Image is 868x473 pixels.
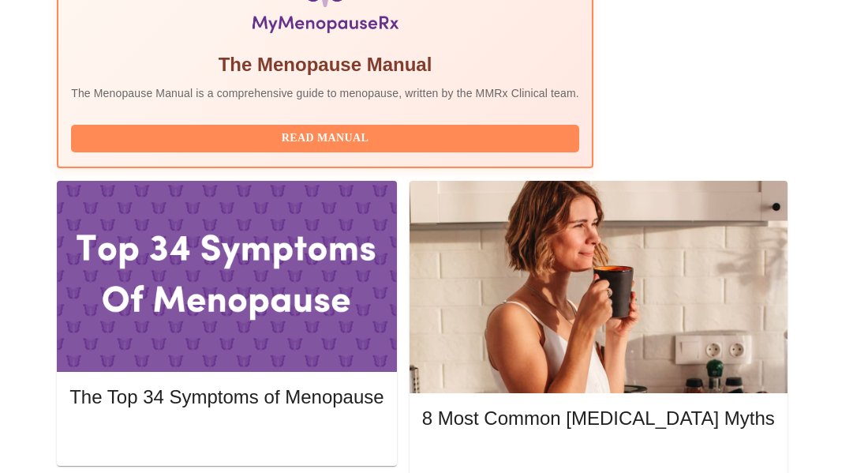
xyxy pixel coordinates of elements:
[71,85,579,101] p: The Menopause Manual is a comprehensive guide to menopause, written by the MMRx Clinical team.
[69,430,387,443] a: Read More
[422,406,775,431] h5: 8 Most Common [MEDICAL_DATA] Myths
[69,385,383,410] h5: The Top 34 Symptoms of Menopause
[85,428,368,448] span: Read More
[71,130,583,144] a: Read Manual
[71,125,579,152] button: Read Manual
[87,129,563,148] span: Read Manual
[69,424,383,452] button: Read More
[422,452,779,465] a: Read More
[71,52,579,77] h5: The Menopause Manual
[438,450,759,470] span: Read More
